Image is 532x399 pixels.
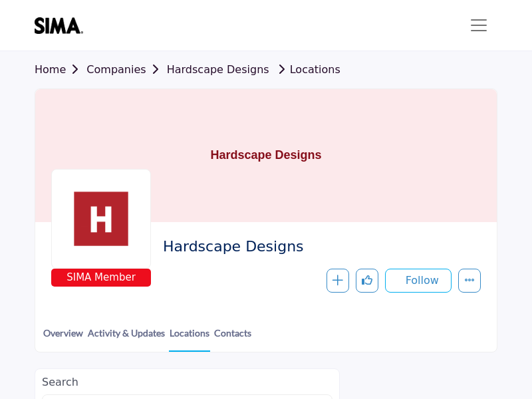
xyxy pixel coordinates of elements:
[163,238,474,255] h2: Hardscape Designs
[385,269,452,293] button: Follow
[86,63,166,76] a: Companies
[460,12,497,39] button: Toggle navigation
[35,63,86,76] a: Home
[54,270,148,285] span: SIMA Member
[458,269,481,293] button: More details
[213,326,252,350] a: Contacts
[167,63,269,76] a: Hardscape Designs
[87,326,166,350] a: Activity & Updates
[35,17,90,34] img: site Logo
[210,89,321,222] h1: Hardscape Designs
[42,376,332,388] h2: Search
[169,326,210,352] a: Locations
[43,326,84,350] a: Overview
[356,269,378,293] button: Like
[273,63,340,76] a: Locations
